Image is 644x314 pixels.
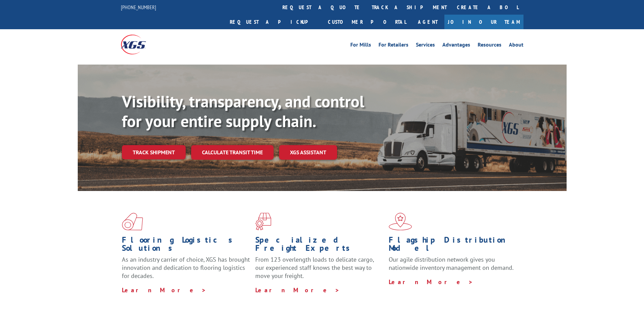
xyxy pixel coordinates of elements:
a: Agent [411,15,444,29]
a: Resources [478,42,501,50]
a: Learn More > [255,286,340,294]
a: Calculate transit time [191,145,274,160]
a: Track shipment [122,145,186,159]
img: xgs-icon-focused-on-flooring-red [255,213,271,230]
h1: Flooring Logistics Solutions [122,236,250,256]
b: Visibility, transparency, and control for your entire supply chain. [122,91,364,132]
a: Services [416,42,435,50]
a: Customer Portal [323,15,411,29]
a: For Mills [350,42,371,50]
a: Request a pickup [225,15,323,29]
span: As an industry carrier of choice, XGS has brought innovation and dedication to flooring logistics... [122,256,250,280]
h1: Specialized Freight Experts [255,236,384,256]
h1: Flagship Distribution Model [389,236,517,256]
a: Advantages [442,42,470,50]
a: XGS ASSISTANT [279,145,337,160]
a: About [509,42,523,50]
a: [PHONE_NUMBER] [121,4,156,11]
span: Our agile distribution network gives you nationwide inventory management on demand. [389,256,514,272]
a: For Retailers [379,42,408,50]
p: From 123 overlength loads to delicate cargo, our experienced staff knows the best way to move you... [255,256,384,286]
img: xgs-icon-flagship-distribution-model-red [389,213,412,230]
a: Join Our Team [444,15,523,29]
a: Learn More > [122,286,206,294]
a: Learn More > [389,278,473,286]
img: xgs-icon-total-supply-chain-intelligence-red [122,213,143,230]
